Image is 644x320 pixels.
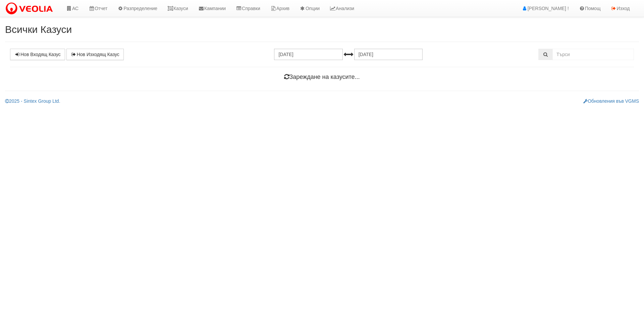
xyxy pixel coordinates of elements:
[5,2,56,16] img: VeoliaLogo.png
[552,49,634,60] input: Търсене по Идентификатор, Бл/Вх/Ап, Тип, Описание, Моб. Номер, Имейл, Файл, Коментар,
[10,49,65,60] a: Нов Входящ Казус
[66,49,124,60] a: Нов Изходящ Казус
[583,98,639,104] a: Обновления във VGMS
[10,74,634,81] h4: Зареждане на казусите...
[5,24,639,35] h2: Всички Казуси
[5,98,60,104] a: 2025 - Sintex Group Ltd.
